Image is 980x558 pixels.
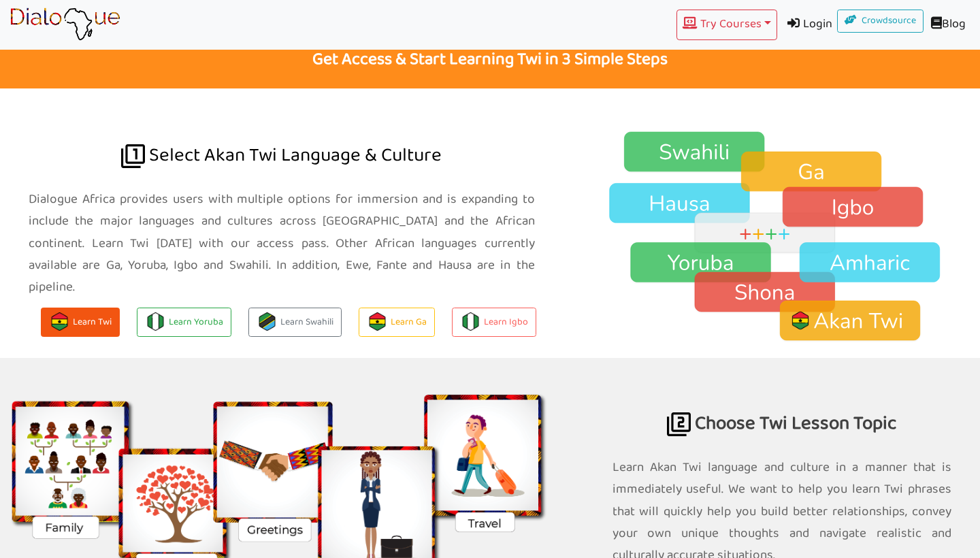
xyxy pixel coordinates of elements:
button: Try Courses [676,10,777,40]
h2: Choose Twi Lesson Topic [612,358,952,450]
img: flag-nigeria.710e75b6.png [461,312,480,331]
img: learn African language platform app [10,7,120,42]
a: Login [777,10,837,40]
img: flag-ghana.106b55d9.png [50,312,69,331]
button: Learn Twi [41,308,120,337]
img: flag-tanzania.fe228584.png [258,312,276,331]
img: flag-ghana.106b55d9.png [368,312,387,331]
img: flag-nigeria.710e75b6.png [146,312,165,331]
a: Learn Yoruba [137,308,231,337]
p: Dialogue Africa provides users with multiple options for immersion and is expanding to include th... [29,188,535,298]
a: Learn Ga [359,308,435,337]
h2: Select Akan Twi Language & Culture [29,88,535,182]
img: africa language for business travel [667,412,691,436]
a: Learn Swahili [248,308,342,337]
a: Crowdsource [837,10,924,33]
a: Learn Igbo [452,308,536,337]
img: african language dialogue [121,144,145,168]
a: Blog [924,10,970,40]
